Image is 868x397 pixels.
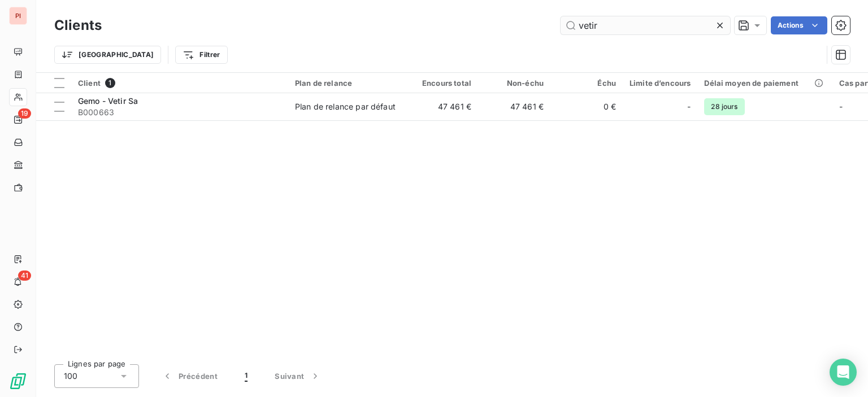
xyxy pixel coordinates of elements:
img: Logo LeanPay [9,372,27,390]
td: 47 461 € [478,93,550,120]
div: Encours total [413,78,471,88]
span: - [839,102,843,111]
button: Filtrer [175,46,227,64]
div: Non-échu [485,78,544,88]
span: - [687,101,691,112]
h3: Clients [54,15,102,36]
input: Rechercher [561,16,730,34]
td: 47 461 € [406,93,478,120]
span: 41 [18,271,31,281]
span: B000663 [78,107,281,118]
span: Gemo - Vetir Sa [78,96,138,106]
button: Précédent [148,364,231,388]
div: Échu [557,78,616,88]
div: Délai moyen de paiement [704,78,825,88]
div: Plan de relance [295,78,399,88]
span: 1 [105,78,115,88]
span: 100 [64,370,77,382]
button: Suivant [261,364,335,388]
div: Plan de relance par défaut [295,101,396,112]
span: Client [78,78,101,88]
button: 1 [231,364,261,388]
td: 0 € [550,93,623,120]
div: Open Intercom Messenger [830,359,857,386]
button: [GEOGRAPHIC_DATA] [54,46,161,64]
div: Limite d’encours [630,78,691,88]
span: 19 [18,108,31,119]
span: 28 jours [704,98,744,115]
div: PI [9,7,27,25]
button: Actions [771,16,827,34]
span: 1 [245,370,248,382]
